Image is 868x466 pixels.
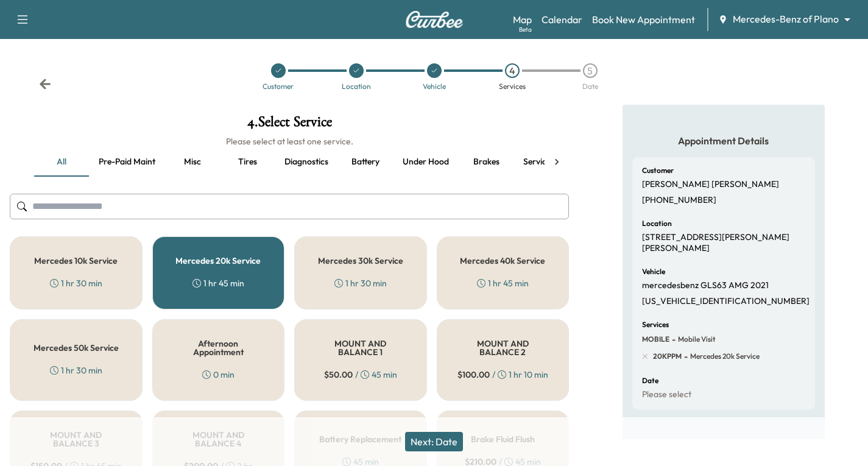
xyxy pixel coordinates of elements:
[688,351,760,361] span: Mercedes 20k Service
[324,369,353,381] span: $ 50.00
[39,78,51,90] div: Back
[642,389,691,400] p: Please select
[318,256,403,265] h5: Mercedes 30k Service
[263,83,294,90] div: Customer
[314,339,407,356] h5: MOUNT AND BALANCE 1
[405,432,463,451] button: Next: Date
[405,11,464,28] img: Curbee Logo
[513,147,593,177] button: Service 10k-50k
[202,369,235,381] div: 0 min
[592,12,695,27] a: Book New Appointment
[175,256,261,265] h5: Mercedes 20k Service
[513,12,532,27] a: MapBeta
[642,321,669,328] h6: Services
[733,12,839,26] span: Mercedes-Benz of Plano
[165,147,220,177] button: Misc
[505,63,520,78] div: 4
[275,147,338,177] button: Diagnostics
[682,350,688,362] span: -
[34,147,545,177] div: basic tabs example
[583,63,598,78] div: 5
[89,147,165,177] button: Pre-paid maint
[477,277,529,289] div: 1 hr 45 min
[10,135,569,147] h6: Please select at least one service.
[34,256,118,265] h5: Mercedes 10k Service
[542,12,582,27] a: Calendar
[457,369,548,381] div: / 1 hr 10 min
[642,296,810,307] p: [US_VEHICLE_IDENTIFICATION_NUMBER]
[393,147,459,177] button: Under hood
[642,179,779,190] p: [PERSON_NAME] [PERSON_NAME]
[642,195,716,206] p: [PHONE_NUMBER]
[642,220,672,227] h6: Location
[460,256,545,265] h5: Mercedes 40k Service
[642,334,669,344] span: MOBILE
[324,369,397,381] div: / 45 min
[10,115,569,135] h1: 4 . Select Service
[499,83,526,90] div: Services
[459,147,513,177] button: Brakes
[642,167,674,174] h6: Customer
[642,280,769,291] p: mercedesbenz GLS63 AMG 2021
[50,277,102,289] div: 1 hr 30 min
[423,83,446,90] div: Vehicle
[653,351,682,361] span: 20KPPM
[338,147,393,177] button: Battery
[642,377,658,384] h6: Date
[342,83,371,90] div: Location
[457,339,549,356] h5: MOUNT AND BALANCE 2
[582,83,598,90] div: Date
[334,277,387,289] div: 1 hr 30 min
[457,369,490,381] span: $ 100.00
[192,277,244,289] div: 1 hr 45 min
[34,344,119,352] h5: Mercedes 50k Service
[642,268,665,275] h6: Vehicle
[172,339,265,356] h5: Afternoon Appointment
[220,147,275,177] button: Tires
[676,334,716,344] span: Mobile Visit
[669,333,676,345] span: -
[632,134,815,147] h5: Appointment Details
[519,25,532,34] div: Beta
[642,232,805,253] p: [STREET_ADDRESS][PERSON_NAME][PERSON_NAME]
[50,364,102,376] div: 1 hr 30 min
[34,147,89,177] button: all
